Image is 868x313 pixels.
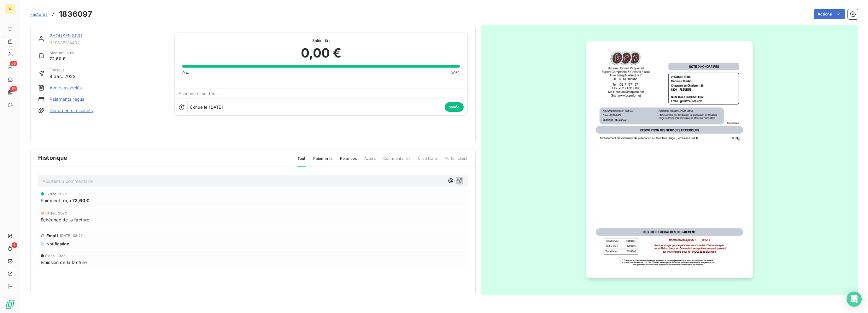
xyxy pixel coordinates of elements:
span: Factures [30,12,48,17]
button: Actions [814,9,845,19]
span: Portail client [444,156,467,166]
a: 2HOUSES SPRL [50,33,83,38]
a: Avoirs associés [50,85,82,91]
span: 0,00 € [301,44,342,63]
span: Avoirs [364,156,376,166]
span: payée [445,102,464,112]
span: 19 [10,86,17,92]
span: 72,60 € [72,197,89,204]
span: 8 déc. 2022 [50,73,76,80]
span: Émise le [50,67,76,73]
span: Commentaires [383,156,410,166]
h3: 1836097 [59,9,92,20]
span: Solde dû : [182,38,460,44]
span: Échéance de la facture [41,216,89,223]
span: 16 déc. 2022 [45,192,67,196]
img: Logo LeanPay [5,299,15,309]
span: BE0836314402 [50,40,167,45]
span: 8 déc. 2022 [45,254,66,258]
span: 0% [182,70,189,76]
div: Open Intercom Messenger [847,292,862,307]
span: Tout [297,156,306,167]
span: Relances [340,156,357,166]
span: Notification [46,241,69,246]
a: Paiements reçus [50,96,84,102]
span: Paiement reçu [41,197,71,204]
a: Documents associés [50,107,93,114]
img: invoice_thumbnail [586,41,753,278]
span: Montant initial [50,50,75,56]
span: 100% [449,70,460,76]
span: Émission de la facture [41,259,87,266]
span: Historique [38,153,67,162]
span: Paiements [313,156,332,166]
span: [DATE] 08:49 [60,234,83,238]
span: Échue le [DATE] [190,105,223,110]
span: Échéances soldées [179,91,218,96]
span: 16 déc. 2022 [45,211,67,215]
div: BC [5,4,15,14]
a: Factures [30,11,48,17]
span: 72,60 € [50,56,75,62]
span: 55 [10,61,17,66]
span: Email [46,233,58,238]
span: Creditsafe [418,156,437,166]
span: 1 [12,242,17,248]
